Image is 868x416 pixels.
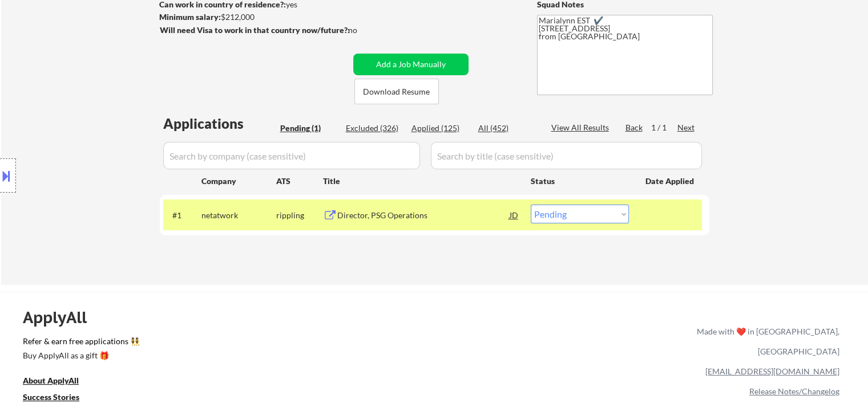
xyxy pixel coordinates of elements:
div: netatwork [201,210,276,221]
div: ATS [276,176,323,187]
div: Next [677,122,696,133]
div: Made with ❤️ in [GEOGRAPHIC_DATA], [GEOGRAPHIC_DATA] [692,321,839,361]
a: Success Stories [23,391,95,405]
div: Title [323,176,520,187]
div: Status [531,170,629,191]
div: Excluded (326) [346,123,403,134]
div: rippling [276,210,323,221]
div: Company [201,176,276,187]
u: Success Stories [23,392,79,402]
a: Refer & earn free applications 👯‍♀️ [23,337,458,349]
div: Pending (1) [280,123,337,134]
strong: Minimum salary: [159,12,221,22]
button: Add a Job Manually [353,54,469,75]
a: About ApplyAll [23,374,95,389]
div: 1 / 1 [651,122,677,133]
div: JD [508,205,520,225]
div: All (452) [478,123,535,134]
button: Download Resume [354,79,439,104]
a: Buy ApplyAll as a gift 🎁 [23,349,137,364]
div: Applications [163,117,276,130]
u: About ApplyAll [23,376,79,385]
div: Director, PSG Operations [337,210,510,221]
div: ApplyAll [23,308,100,327]
a: Release Notes/Changelog [749,386,839,396]
a: [EMAIL_ADDRESS][DOMAIN_NAME] [705,366,839,376]
div: Buy ApplyAll as a gift 🎁 [23,352,137,360]
div: View All Results [551,122,612,133]
div: Back [625,122,644,133]
div: $212,000 [159,11,349,23]
div: no [348,25,381,36]
input: Search by company (case sensitive) [163,142,420,169]
div: Date Applied [645,176,696,187]
input: Search by title (case sensitive) [431,142,702,169]
strong: Will need Visa to work in that country now/future?: [160,25,350,35]
div: Applied (125) [411,123,469,134]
